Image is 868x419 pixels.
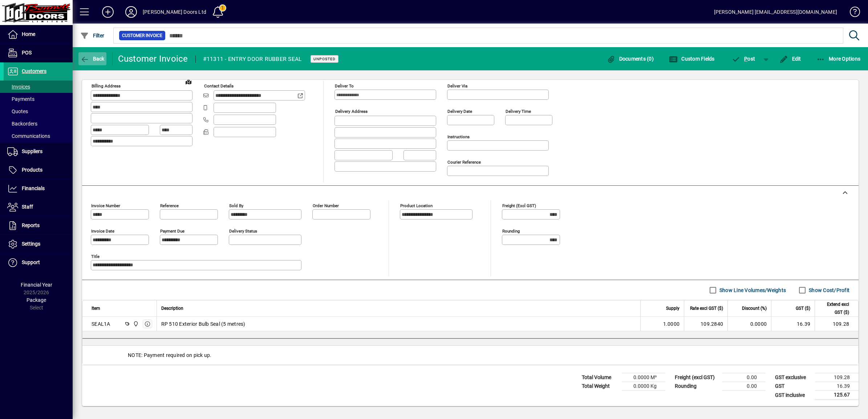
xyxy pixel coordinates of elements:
[96,5,119,19] button: Add
[118,53,188,65] div: Customer Invoice
[779,56,801,62] span: Edit
[4,105,73,118] a: Quotes
[718,287,786,294] label: Show Line Volumes/Weights
[502,229,520,234] mat-label: Rounding
[666,304,680,312] span: Supply
[4,143,73,161] a: Suppliers
[400,203,433,208] mat-label: Product location
[91,203,120,208] mat-label: Invoice number
[815,391,859,400] td: 125.67
[816,56,861,62] span: More Options
[815,373,859,382] td: 109.28
[161,304,183,312] span: Description
[203,53,302,65] div: #11311 - ENTRY DOOR RUBBER SEAL
[732,56,755,62] span: ost
[690,304,723,312] span: Rate excl GST ($)
[671,373,722,382] td: Freight (excl GST)
[722,382,766,391] td: 0.00
[506,109,531,114] mat-label: Delivery time
[80,56,105,62] span: Back
[578,373,622,382] td: Total Volume
[22,222,40,228] span: Reports
[447,109,472,114] mat-label: Delivery date
[815,52,863,65] button: More Options
[4,180,73,198] a: Financials
[4,198,73,216] a: Staff
[335,83,354,89] mat-label: Deliver To
[80,33,105,38] span: Filter
[7,96,35,102] span: Payments
[4,25,73,44] a: Home
[4,118,73,130] a: Backorders
[7,108,28,114] span: Quotes
[815,317,858,331] td: 109.28
[722,373,766,382] td: 0.00
[313,203,339,208] mat-label: Order number
[605,52,656,65] button: Documents (0)
[447,160,481,165] mat-label: Courier Reference
[131,320,139,328] span: Bennett Doors Ltd
[27,297,46,303] span: Package
[447,83,467,89] mat-label: Deliver via
[807,287,849,294] label: Show Cost/Profit
[578,382,622,391] td: Total Weight
[229,203,243,208] mat-label: Sold by
[92,320,110,328] div: SEAL1A
[91,229,114,234] mat-label: Invoice date
[7,121,37,127] span: Backorders
[771,382,815,391] td: GST
[4,254,73,272] a: Support
[73,52,113,65] app-page-header-button: Back
[669,56,715,62] span: Custom Fields
[22,204,33,210] span: Staff
[4,81,73,93] a: Invoices
[22,31,35,37] span: Home
[82,346,858,365] div: NOTE: Payment required on pick up.
[22,241,40,247] span: Settings
[160,229,184,234] mat-label: Payment due
[815,382,859,391] td: 16.39
[502,203,536,208] mat-label: Freight (excl GST)
[313,57,336,61] span: Unposted
[607,56,654,62] span: Documents (0)
[22,259,40,265] span: Support
[667,52,717,65] button: Custom Fields
[714,6,837,18] div: [PERSON_NAME] [EMAIL_ADDRESS][DOMAIN_NAME]
[744,56,747,62] span: P
[122,32,162,39] span: Customer Invoice
[4,93,73,105] a: Payments
[22,68,46,74] span: Customers
[727,317,771,331] td: 0.0000
[229,229,257,234] mat-label: Delivery status
[844,1,859,25] a: Knowledge Base
[160,203,179,208] mat-label: Reference
[143,6,206,18] div: [PERSON_NAME] Doors Ltd
[728,52,759,65] button: Post
[742,304,767,312] span: Discount (%)
[21,282,52,288] span: Financial Year
[92,304,100,312] span: Item
[796,304,810,312] span: GST ($)
[22,185,45,191] span: Financials
[4,217,73,235] a: Reports
[91,254,100,259] mat-label: Title
[7,84,30,90] span: Invoices
[771,391,815,400] td: GST inclusive
[771,373,815,382] td: GST exclusive
[22,167,42,173] span: Products
[78,29,106,42] button: Filter
[671,382,722,391] td: Rounding
[622,373,665,382] td: 0.0000 M³
[183,76,194,87] a: View on map
[4,130,73,142] a: Communications
[819,300,849,316] span: Extend excl GST ($)
[161,320,246,328] span: RP 510 Exterior Bulb Seal (5 metres)
[4,235,73,253] a: Settings
[689,320,723,328] div: 109.2840
[22,148,42,154] span: Suppliers
[622,382,665,391] td: 0.0000 Kg
[447,134,470,139] mat-label: Instructions
[22,50,32,56] span: POS
[778,52,803,65] button: Edit
[663,320,680,328] span: 1.0000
